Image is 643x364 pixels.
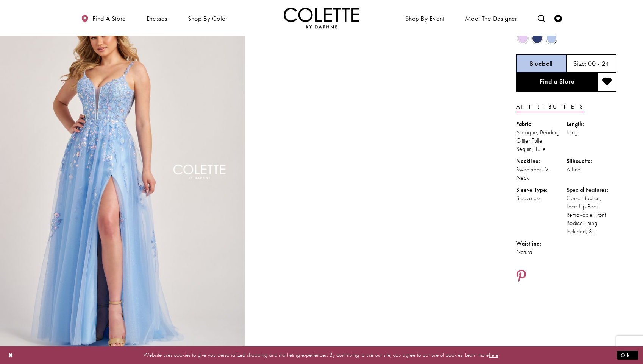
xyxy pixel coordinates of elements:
span: Shop by color [188,15,228,22]
div: Natural [516,248,567,256]
a: Attributes [516,101,584,112]
span: Size: [573,59,587,68]
a: Find a store [79,8,128,28]
a: Toggle search [536,8,547,28]
div: A-Line [567,165,617,174]
a: Meet the designer [463,8,519,28]
a: here [489,351,498,359]
div: Waistline: [516,240,567,248]
div: Silhouette: [567,157,617,165]
span: Shop By Event [405,15,445,22]
div: Neckline: [516,157,567,165]
div: Special Features: [567,186,617,194]
button: Submit Dialog [617,350,638,360]
div: Navy Blue [531,32,544,45]
p: Website uses cookies to give you personalized shopping and marketing experiences. By continuing t... [55,350,588,360]
span: Find a store [92,15,126,22]
h5: 00 - 24 [588,60,609,67]
div: Lilac [516,32,529,45]
span: Shop by color [186,8,229,28]
div: Sleeve Type: [516,186,567,194]
div: Length: [567,120,617,128]
img: Colette by Daphne [284,8,359,28]
a: Visit Home Page [284,8,359,28]
span: Dresses [147,15,167,22]
span: Dresses [145,8,169,28]
div: Sweetheart, V-Neck [516,165,567,182]
div: Applique, Beading, Glitter Tulle, Sequin, Tulle [516,128,567,153]
button: Add to wishlist [598,73,616,92]
div: Fabric: [516,120,567,128]
div: Long [567,128,617,137]
div: Corset Bodice, Lace-Up Back, Removable Front Bodice Lining Included, Slit [567,194,617,236]
a: Share using Pinterest - Opens in new tab [516,269,526,284]
h5: Chosen color [530,60,553,67]
div: Bluebell [545,32,558,45]
span: Meet the designer [465,15,517,22]
div: Product color controls state depends on size chosen [516,31,616,45]
span: Shop By Event [403,8,446,28]
button: Close Dialog [5,348,17,362]
a: Check Wishlist [552,8,564,28]
div: Sleeveless [516,194,567,202]
a: Find a Store [516,73,598,92]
